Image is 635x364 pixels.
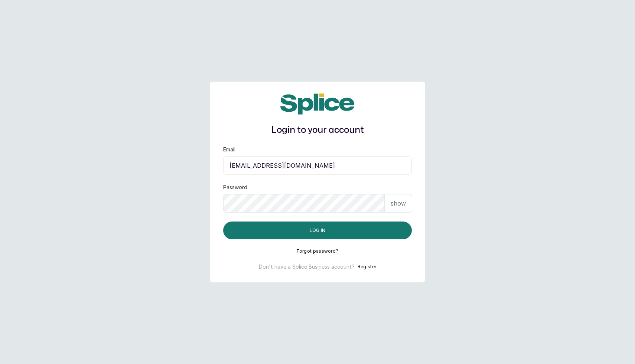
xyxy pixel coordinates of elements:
button: Forgot password? [297,248,339,254]
h1: Login to your account [223,124,412,137]
button: Register [358,263,376,270]
p: show [391,199,406,208]
button: Log in [223,222,412,239]
p: Don't have a Splice Business account? [259,263,355,270]
label: Password [223,184,247,191]
label: Email [223,146,235,153]
input: email@acme.com [223,156,412,175]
